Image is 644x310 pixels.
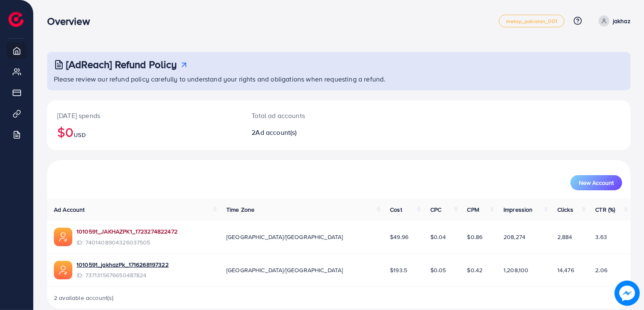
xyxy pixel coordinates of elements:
span: $0.42 [467,266,483,274]
h2: 2 [252,129,377,137]
img: image [615,281,640,306]
span: 3.63 [595,233,607,241]
span: 2.06 [595,266,607,274]
span: Ad Account [54,205,85,214]
a: 1010591_jakhazPk_1716268197322 [77,260,169,269]
span: $193.5 [390,266,407,274]
span: ID: 7401408904326037505 [77,238,178,247]
p: [DATE] spends [57,110,231,121]
p: jakhaz [613,16,631,26]
span: Cost [390,205,402,214]
span: New Account [579,180,614,186]
a: jakhaz [595,16,631,26]
h3: Overview [47,15,96,27]
h3: [AdReach] Refund Policy [66,58,177,71]
span: CPM [467,205,479,214]
p: Please review our refund policy carefully to understand your rights and obligations when requesti... [54,74,625,84]
span: [GEOGRAPHIC_DATA]/[GEOGRAPHIC_DATA] [226,266,343,274]
span: $49.96 [390,233,408,241]
span: [GEOGRAPHIC_DATA]/[GEOGRAPHIC_DATA] [226,233,343,241]
span: $0.04 [430,233,446,241]
img: ic-ads-acc.e4c84228.svg [54,228,72,246]
span: Time Zone [226,205,254,214]
img: logo [8,12,24,27]
button: New Account [570,175,622,190]
span: metap_pakistan_001 [506,18,557,24]
span: Impression [504,205,533,214]
span: 2,884 [557,233,572,241]
span: CPC [430,205,441,214]
span: Clicks [557,205,573,214]
span: CTR (%) [595,205,615,214]
span: USD [74,131,85,139]
span: 14,476 [557,266,574,274]
img: ic-ads-acc.e4c84228.svg [54,261,72,279]
a: 1010591_JAKHAZPK1_1723274822472 [77,227,178,236]
h2: $0 [57,124,231,140]
span: 208,274 [504,233,525,241]
span: $0.05 [430,266,446,274]
span: 2 available account(s) [54,294,114,302]
span: $0.86 [467,233,483,241]
span: ID: 7371315676650487824 [77,271,169,279]
span: Ad account(s) [256,128,297,137]
span: 1,208,100 [504,266,528,274]
p: Total ad accounts [252,110,377,121]
a: metap_pakistan_001 [499,15,564,27]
